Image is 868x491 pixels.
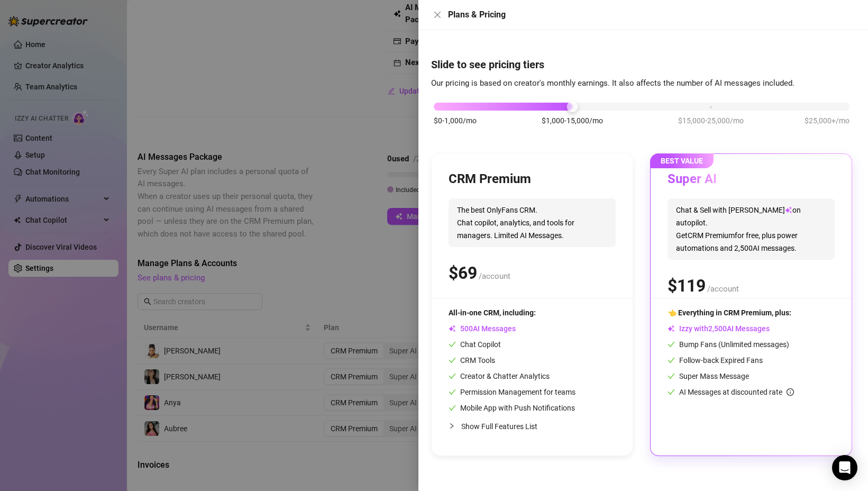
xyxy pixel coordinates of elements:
span: All-in-one CRM, including: [449,308,536,317]
span: $15,000-25,000/mo [678,115,744,126]
span: check [668,341,675,348]
span: Follow-back Expired Fans [668,356,763,365]
span: Show Full Features List [461,422,537,431]
span: $25,000+/mo [805,115,849,126]
div: Open Intercom Messenger [832,455,857,480]
span: Creator & Chatter Analytics [449,372,550,380]
span: AI Messages [449,324,516,333]
span: Our pricing is based on creator's monthly earnings. It also affects the number of AI messages inc... [431,78,794,88]
span: $1,000-15,000/mo [542,115,603,126]
span: Chat & Sell with [PERSON_NAME] on autopilot. Get CRM Premium for free, plus power automations and... [668,198,835,260]
h3: CRM Premium [449,171,531,188]
span: CRM Tools [449,356,495,365]
span: $ [449,263,477,283]
span: check [449,357,456,364]
span: check [449,372,456,380]
span: AI Messages at discounted rate [679,388,794,396]
h4: Slide to see pricing tiers [431,57,855,72]
span: The best OnlyFans CRM. Chat copilot, analytics, and tools for managers. Limited AI Messages. [449,198,616,247]
span: Mobile App with Push Notifications [449,404,575,412]
div: Plans & Pricing [448,8,855,21]
span: $ [668,276,706,296]
div: Show Full Features List [449,414,616,439]
span: collapsed [449,423,455,429]
span: check [449,388,456,396]
span: Super Mass Message [668,372,749,380]
span: 👈 Everything in CRM Premium, plus: [668,308,791,317]
span: Chat Copilot [449,340,501,349]
button: Close [431,8,444,21]
span: check [668,388,675,396]
h3: Super AI [668,171,717,188]
span: check [449,404,456,412]
span: /account [479,271,510,281]
span: BEST VALUE [650,153,714,168]
span: close [433,11,442,19]
span: Izzy with AI Messages [668,324,770,333]
span: /account [707,284,739,294]
span: info-circle [787,388,794,396]
span: check [668,372,675,380]
span: check [668,357,675,364]
span: $0-1,000/mo [434,115,477,126]
span: Permission Management for teams [449,388,575,396]
span: check [449,341,456,348]
span: Bump Fans (Unlimited messages) [668,340,789,349]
